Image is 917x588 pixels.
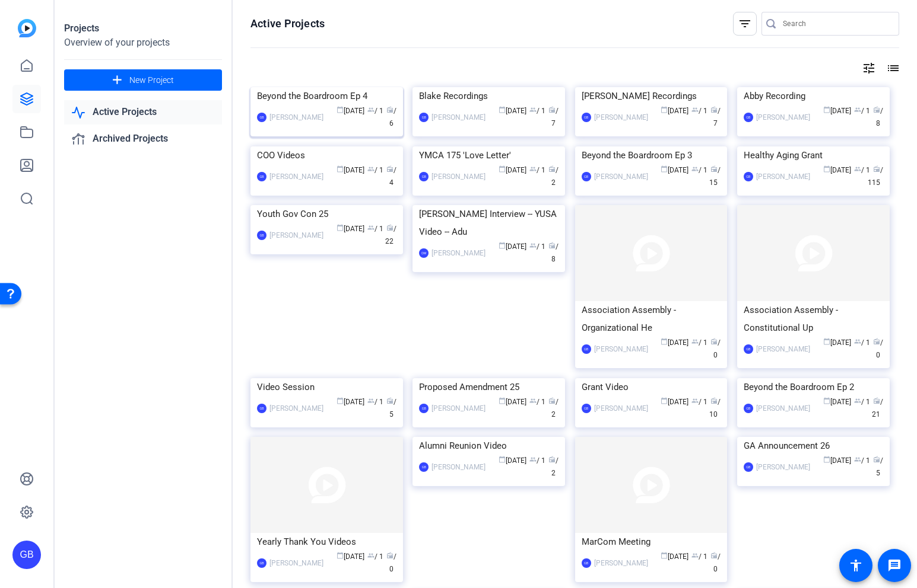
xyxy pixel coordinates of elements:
span: radio [873,397,880,404]
div: Beyond the Boardroom Ep 3 [582,146,721,164]
span: calendar_today [337,397,344,404]
span: radio [386,552,394,559]
div: [PERSON_NAME] [431,402,486,414]
div: GB [257,172,266,181]
div: Abby Recording [744,87,883,105]
mat-icon: add [110,73,125,88]
div: Association Assembly - Constitutional Up [744,301,883,337]
span: / 5 [873,456,883,477]
span: / 1 [691,338,707,347]
div: GB [582,172,591,181]
div: GB [419,462,429,472]
div: COO Videos [257,146,396,164]
span: group [529,456,537,463]
div: [PERSON_NAME] Recordings [582,87,721,105]
div: DM [419,248,429,258]
span: group [854,338,861,345]
span: group [367,397,375,404]
span: / 7 [710,107,721,127]
span: calendar_today [337,224,344,231]
span: / 1 [367,166,383,174]
div: [PERSON_NAME] Interview -- YUSA Video -- Adu [419,205,559,241]
span: / 1 [854,166,870,174]
div: Overview of your projects [64,36,222,50]
span: [DATE] [661,398,688,406]
span: / 1 [854,456,870,465]
div: Beyond the Boardroom Ep 4 [257,87,396,105]
span: calendar_today [499,242,506,249]
span: / 0 [386,552,396,573]
span: [DATE] [337,398,364,406]
span: radio [548,165,556,172]
div: GB [744,344,753,354]
span: / 8 [873,107,883,127]
div: [PERSON_NAME] [269,229,323,241]
span: group [691,106,699,113]
a: Archived Projects [64,127,222,151]
div: [PERSON_NAME] [431,247,486,259]
img: blue-gradient.svg [18,19,36,37]
h1: Active Projects [250,17,325,31]
span: [DATE] [823,456,851,465]
span: calendar_today [499,456,506,463]
div: GB [744,462,753,472]
span: radio [710,552,718,559]
span: / 1 [367,552,383,561]
span: / 5 [386,398,396,418]
div: [PERSON_NAME] [269,557,323,569]
div: [PERSON_NAME] [431,111,486,123]
span: / 1 [529,166,545,174]
span: [DATE] [823,338,851,347]
span: radio [386,106,394,113]
div: GB [419,404,429,413]
span: / 1 [691,107,707,115]
div: Blake Recordings [419,87,559,105]
mat-icon: filter_list [738,17,752,31]
span: [DATE] [823,398,851,406]
span: radio [710,338,718,345]
div: GB [744,404,753,413]
span: [DATE] [499,242,526,251]
span: radio [710,165,718,172]
div: Grant Video [582,378,721,396]
span: calendar_today [823,106,830,113]
span: calendar_today [661,165,668,172]
div: [PERSON_NAME] [756,461,810,473]
span: group [367,224,375,231]
span: group [529,165,537,172]
span: [DATE] [337,225,364,233]
div: Yearly Thank You Videos [257,533,396,551]
span: / 2 [548,166,559,187]
div: GB [582,558,591,568]
span: group [367,165,375,172]
div: [PERSON_NAME] [594,343,648,355]
div: GB [12,541,41,569]
span: / 1 [691,166,707,174]
div: GB [257,404,266,413]
span: [DATE] [661,166,688,174]
div: [PERSON_NAME] [756,402,810,414]
div: [PERSON_NAME] [756,111,810,123]
span: calendar_today [661,338,668,345]
span: group [854,106,861,113]
span: [DATE] [337,552,364,561]
mat-icon: accessibility [849,558,863,573]
span: / 1 [854,338,870,347]
span: group [854,165,861,172]
span: radio [710,106,718,113]
span: calendar_today [823,338,830,345]
mat-icon: list [885,61,899,75]
div: GB [419,113,429,122]
div: Projects [64,21,222,36]
a: Active Projects [64,100,222,124]
span: [DATE] [499,456,526,465]
span: calendar_today [823,456,830,463]
span: / 22 [385,225,396,245]
div: GB [257,558,266,568]
span: / 1 [367,107,383,115]
span: radio [548,456,556,463]
div: GB [257,231,266,240]
span: / 1 [367,398,383,406]
div: YMCA 175 'Love Letter' [419,146,559,164]
span: / 1 [529,242,545,251]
